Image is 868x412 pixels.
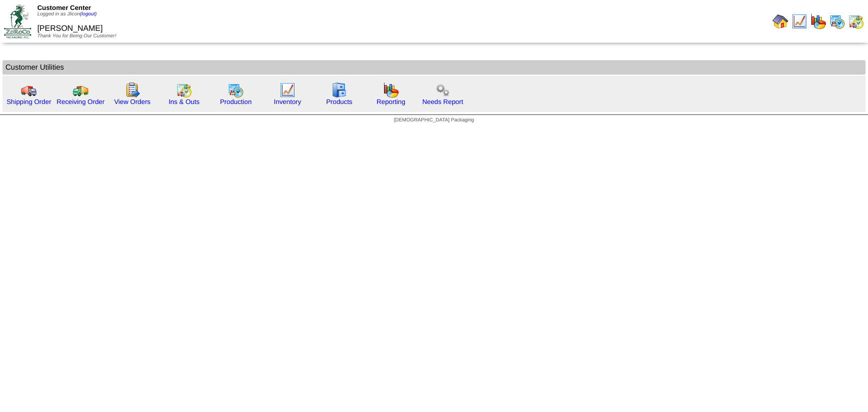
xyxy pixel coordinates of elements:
[176,82,192,98] img: calendarinout.gif
[80,11,97,17] a: (logout)
[394,117,474,123] span: [DEMOGRAPHIC_DATA] Packaging
[377,98,405,105] a: Reporting
[169,98,199,105] a: Ins & Outs
[37,33,116,39] span: Thank You for Being Our Customer!
[37,24,103,33] span: [PERSON_NAME]
[57,98,104,105] a: Receiving Order
[73,82,89,98] img: truck2.gif
[772,13,788,29] img: home.gif
[810,13,826,29] img: graph.gif
[124,82,140,98] img: workorder.gif
[274,98,301,105] a: Inventory
[791,13,807,29] img: line_graph.gif
[848,13,864,29] img: calendarinout.gif
[383,82,399,98] img: graph.gif
[331,82,347,98] img: cabinet.gif
[220,98,252,105] a: Production
[4,4,31,38] img: ZoRoCo_Logo(Green%26Foil)%20jpg.webp
[114,98,150,105] a: View Orders
[326,98,353,105] a: Products
[37,4,91,11] span: Customer Center
[37,11,97,17] span: Logged in as Jlicon
[829,13,845,29] img: calendarprod.gif
[2,60,866,75] td: Customer Utilities
[228,82,244,98] img: calendarprod.gif
[422,98,463,105] a: Needs Report
[6,98,51,105] a: Shipping Order
[435,82,451,98] img: workflow.png
[280,82,295,98] img: line_graph.gif
[21,82,37,98] img: truck.gif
